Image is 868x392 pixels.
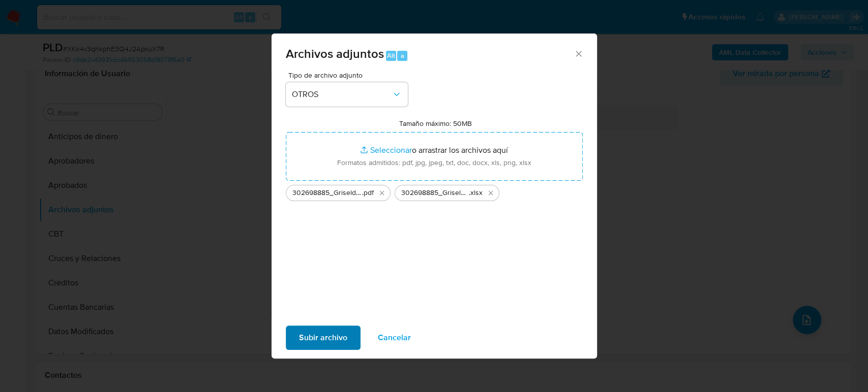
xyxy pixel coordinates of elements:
[362,188,374,198] span: .pdf
[376,187,388,199] button: Eliminar 302698885_Griselda Zarco_Septiembre2025.pdf
[292,89,392,100] span: OTROS
[286,181,583,201] ul: Archivos seleccionados
[485,187,497,199] button: Eliminar 302698885_Griselda Zarco_Septiembre2025.xlsx
[469,188,483,198] span: .xlsx
[378,326,411,349] span: Cancelar
[292,188,362,198] span: 302698885_Griselda Zarco_Septiembre2025
[574,49,583,58] button: Cerrar
[286,45,384,62] span: Archivos adjuntos
[286,82,408,107] button: OTROS
[399,119,472,128] label: Tamaño máximo: 50MB
[387,51,395,60] span: Alt
[365,325,424,350] button: Cancelar
[286,325,361,350] button: Subir archivo
[288,72,410,79] span: Tipo de archivo adjunto
[299,326,347,349] span: Subir archivo
[401,188,469,198] span: 302698885_Griselda Zarco_Septiembre2025
[401,51,404,60] span: a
